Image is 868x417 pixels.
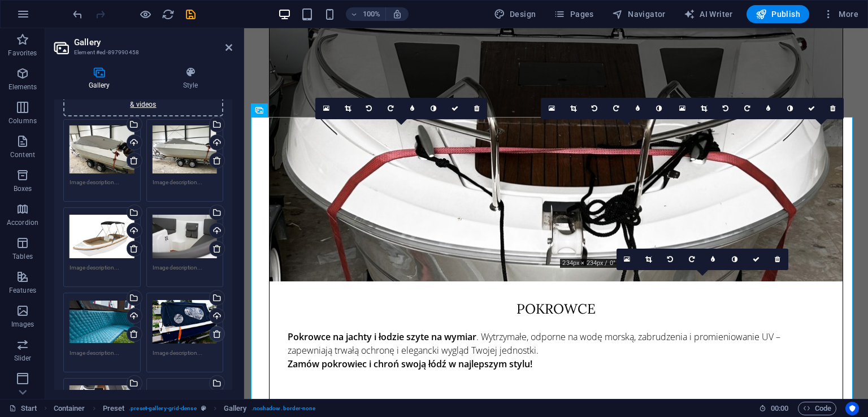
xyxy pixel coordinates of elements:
[659,249,681,270] a: Rotate left 90°
[798,402,836,415] button: Code
[9,286,36,295] p: Features
[736,98,758,119] a: Rotate right 90°
[607,5,670,23] button: Navigator
[779,98,801,119] a: Greyscale
[71,8,84,21] i: Undo: Change gallery images (Ctrl+Z)
[72,90,214,108] a: select files from Files or our free stock photos & videos
[8,49,37,58] p: Favorites
[346,7,386,21] button: 100%
[489,5,541,23] div: Design (Ctrl+Alt+Y)
[489,5,541,23] button: Design
[822,98,844,119] a: Delete image
[818,5,863,23] button: More
[251,402,316,415] span: . noshadow .border-none
[71,7,84,21] button: undo
[149,67,232,90] h4: Style
[103,402,125,415] span: Click to select. Double-click to edit
[153,299,218,344] div: 138-cv4NfUqwVh14SPlrYs3tjQ.png
[767,249,788,270] a: Delete image
[70,214,134,259] div: 8-uRusV1CesI3bVqiN7vVTLg.jpg
[315,98,337,119] a: Select files from the file manager, stock photos, or upload file(s)
[724,249,745,270] a: Greyscale
[541,98,562,119] a: Select files from the file manager, stock photos, or upload file(s)
[584,98,605,119] a: Rotate left 90°
[153,214,218,259] div: 10-MiXu2U4HGIT5cLqZNopNsw.jpg
[138,7,152,21] button: Click here to leave preview mode and continue editing
[129,402,196,415] span: . preset-gallery-grid-dense
[759,402,789,415] h6: Session time
[392,9,402,19] i: On resize automatically adjust zoom level to fit chosen device.
[423,98,444,119] a: Greyscale
[184,7,197,21] button: save
[554,8,593,20] span: Pages
[771,402,788,415] span: 00 00
[779,404,780,412] span: :
[14,354,32,363] p: Slider
[681,249,702,270] a: Rotate right 90°
[638,249,659,270] a: Crop mode
[845,402,859,415] button: Usercentrics
[758,98,779,119] a: Blur
[10,150,35,159] p: Content
[702,249,724,270] a: Blur
[380,98,401,119] a: Rotate right 90°
[684,8,733,20] span: AI Writer
[201,405,206,411] i: This element is a customizable preset
[7,218,38,227] p: Accordion
[715,98,736,119] a: Rotate left 90°
[162,8,175,21] i: Reload page
[363,7,381,21] h6: 100%
[672,98,693,119] a: Select files from the file manager, stock photos, or upload file(s)
[337,98,358,119] a: Crop mode
[8,82,37,92] p: Elements
[612,8,666,20] span: Navigator
[8,116,37,125] p: Columns
[747,5,809,23] button: Publish
[745,249,767,270] a: Confirm ( Ctrl ⏎ )
[823,8,858,20] span: More
[184,8,197,21] i: Save (Ctrl+S)
[161,7,175,21] button: reload
[756,8,800,20] span: Publish
[70,125,134,174] div: 4-y8NjIDjXIWYIoukwGINKUw.jpg
[54,402,85,415] span: Click to select. Double-click to edit
[12,252,33,261] p: Tables
[605,98,627,119] a: Rotate right 90°
[153,125,218,174] div: 5-1sq8zy9EO0PVUdPRZt3Fgg.jpg
[444,98,466,119] a: Confirm ( Ctrl ⏎ )
[679,5,737,23] button: AI Writer
[617,249,638,270] a: Select files from the file manager, stock photos, or upload file(s)
[401,98,423,119] a: Blur
[74,37,232,47] h2: Gallery
[54,67,149,90] h4: Gallery
[70,299,134,344] div: 11-wJv_36ceNHbclVxGaJkZUg.png
[670,98,691,119] a: Confirm ( Ctrl ⏎ )
[466,98,487,119] a: Delete image
[358,98,380,119] a: Rotate left 90°
[494,8,536,20] span: Design
[627,98,648,119] a: Blur
[224,402,247,415] span: Click to select. Double-click to edit
[72,80,214,108] span: Drag files here, click to choose files or
[9,402,37,415] a: Click to cancel selection. Double-click to open Pages
[54,402,316,415] nav: breadcrumb
[562,98,584,119] a: Crop mode
[14,184,32,193] p: Boxes
[74,47,210,58] h3: Element #ed-897990458
[801,98,822,119] a: Confirm ( Ctrl ⏎ )
[11,320,34,329] p: Images
[803,402,831,415] span: Code
[648,98,670,119] a: Greyscale
[549,5,598,23] button: Pages
[693,98,715,119] a: Crop mode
